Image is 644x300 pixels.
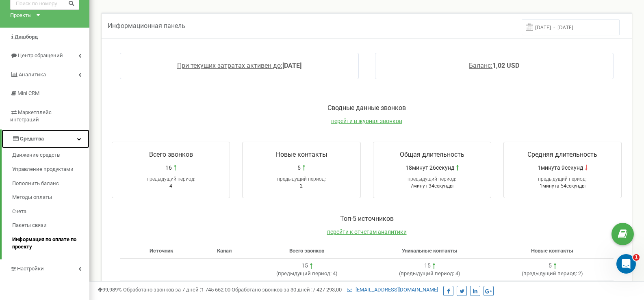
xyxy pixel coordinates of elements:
span: Управление продуктами [12,166,74,173]
span: Пополнить баланс [12,180,59,188]
span: Средняя длительность [527,151,597,158]
span: Аналитика [19,71,46,78]
span: предыдущий период: [277,176,326,182]
span: Средства [20,136,44,142]
span: ( 4 ) [276,270,338,276]
a: Средства [2,129,89,149]
span: Маркетплейс интеграций [10,109,52,123]
a: перейти к отчетам аналитики [327,229,407,235]
div: Проекты [10,12,32,19]
span: Toп-5 источников [340,215,394,222]
span: 1минута 9секунд [538,164,583,172]
span: Всего звонков [149,151,193,158]
span: предыдущий период: [147,176,195,182]
span: предыдущий период: [401,270,454,276]
span: 1 [633,254,640,261]
span: ( 4 ) [399,270,460,276]
span: Обработано звонков за 30 дней : [232,287,342,293]
a: [EMAIL_ADDRESS][DOMAIN_NAME] [347,287,438,293]
span: Уникальные контакты [402,248,458,254]
span: предыдущий период: [408,176,456,182]
span: 7минут 34секунды [410,183,453,189]
span: Дашборд [15,34,38,40]
a: Пакеты связи [12,218,89,233]
span: Информационная панель [108,22,185,30]
a: Пополнить баланс [12,177,89,191]
a: перейти в журнал звонков [331,118,402,124]
span: Центр обращений [18,52,63,58]
span: Обработано звонков за 7 дней : [123,287,230,293]
span: Новые контакты [531,248,573,254]
span: Всего звонков [289,248,324,254]
span: Общая длительность [400,151,464,158]
u: 1 745 662,00 [201,287,230,293]
a: Управление продуктами [12,162,89,177]
a: Баланс:1,02 USD [469,62,519,69]
span: Новые контакты [276,151,327,158]
span: 16 [165,164,172,172]
div: 5 [549,262,552,270]
span: Баланс: [469,62,492,69]
a: При текущих затратах активен до:[DATE] [177,62,301,69]
span: Пакеты связи [12,222,47,229]
span: 4 [169,183,172,189]
span: 2 [300,183,303,189]
span: 1минута 54секунды [540,183,585,189]
span: предыдущий период: [538,176,587,182]
a: Информация по оплате по проекту [12,233,89,254]
span: ( 2 ) [522,270,583,276]
div: 15 [301,262,308,270]
span: 5 [297,164,301,172]
a: Методы оплаты [12,190,89,205]
span: предыдущий период: [523,270,577,276]
span: Канал [217,248,232,254]
span: Mini CRM [17,90,39,96]
span: Движение средств [12,151,60,159]
span: Счета [12,208,26,216]
span: Методы оплаты [12,194,52,201]
span: Настройки [17,265,44,272]
span: 18минут 26секунд [405,164,454,172]
u: 7 427 293,00 [312,287,342,293]
a: Движение средств [12,148,89,162]
span: предыдущий период: [278,270,332,276]
span: Информация по оплате по проекту [12,236,85,251]
span: Источник [150,248,173,254]
span: При текущих затратах активен до: [177,62,282,69]
div: 15 [424,262,431,270]
a: Счета [12,205,89,219]
iframe: Intercom live chat [616,254,636,274]
span: 99,989% [98,287,122,293]
span: Сводные данные звонков [327,104,406,112]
